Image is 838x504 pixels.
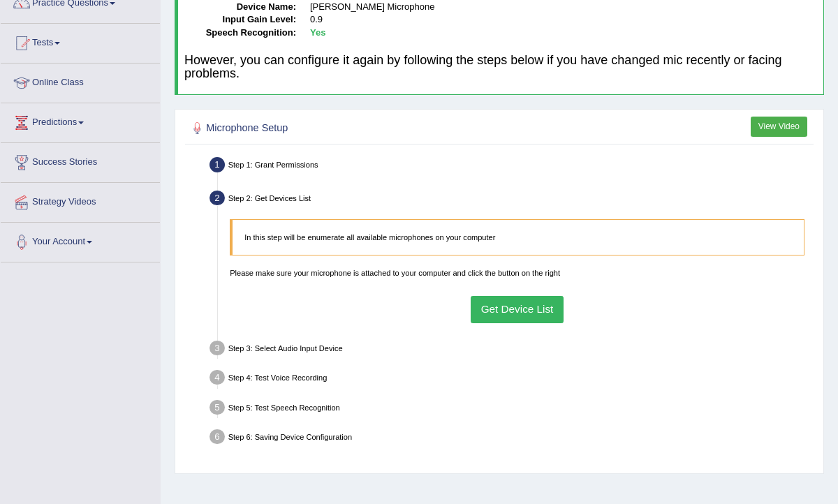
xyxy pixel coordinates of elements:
a: Tests [1,24,160,59]
div: Step 4: Test Voice Recording [205,366,818,392]
h2: Microphone Setup [189,119,574,138]
div: Step 3: Select Audio Input Device [205,337,818,363]
a: Predictions [1,103,160,138]
a: Online Class [1,64,160,98]
a: Success Stories [1,143,160,178]
p: Please make sure your microphone is attached to your computer and click the button on the right [230,267,804,279]
a: Your Account [1,223,160,258]
dt: Speech Recognition: [184,27,296,40]
div: Step 6: Saving Device Configuration [205,426,818,452]
dt: Input Gain Level: [184,13,296,27]
a: Strategy Videos [1,183,160,218]
button: Get Device List [471,296,564,323]
dd: 0.9 [310,13,817,27]
div: Step 2: Get Devices List [205,187,818,213]
b: Yes [310,27,325,38]
dt: Device Name: [184,1,296,14]
dd: [PERSON_NAME] Microphone [310,1,817,14]
button: View Video [751,117,807,137]
div: Step 5: Test Speech Recognition [205,396,818,422]
blockquote: In this step will be enumerate all available microphones on your computer [230,219,804,255]
h4: However, you can configure it again by following the steps below if you have changed mic recently... [184,54,817,82]
div: Step 1: Grant Permissions [205,154,818,179]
